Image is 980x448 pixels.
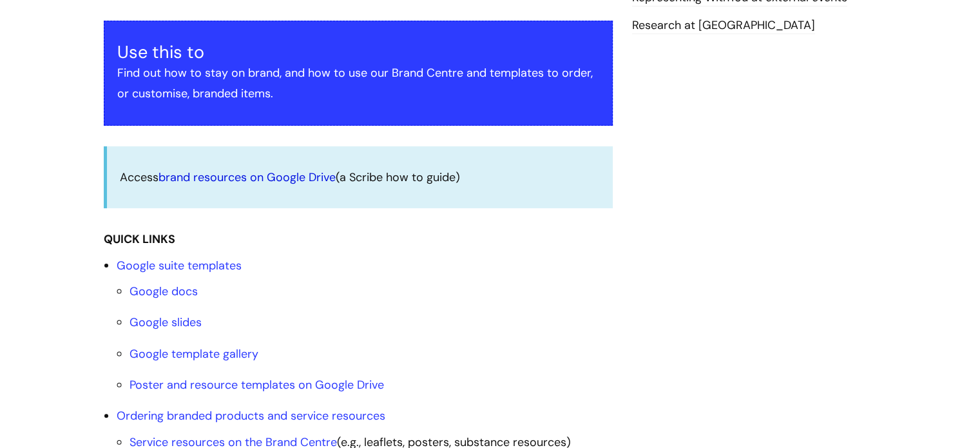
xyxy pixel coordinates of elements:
a: Poster and resource templates on Google Drive [130,377,384,393]
a: Google docs [130,284,198,299]
a: Ordering branded products and service resources [117,408,385,424]
strong: QUICK LINKS [104,231,175,247]
h3: Use this to [117,42,599,63]
a: brand resources on Google Drive [159,170,336,185]
p: Access (a Scribe how to guide) [120,167,600,188]
a: Google suite templates [117,258,242,273]
a: Google slides [130,315,202,330]
a: Google template gallery [130,346,258,362]
p: Find out how to stay on brand, and how to use our Brand Centre and templates to order, or customi... [117,63,599,104]
a: Research at [GEOGRAPHIC_DATA] [632,17,815,34]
